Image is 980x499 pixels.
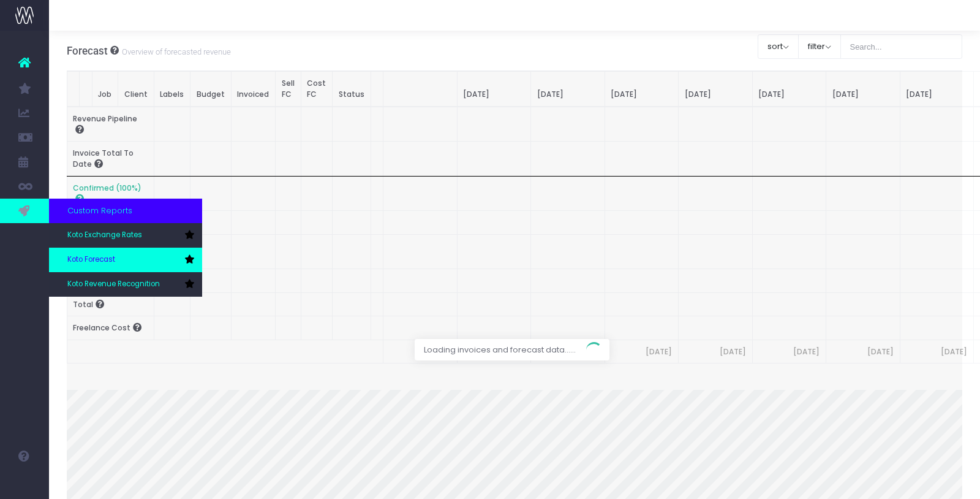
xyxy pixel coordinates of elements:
a: Koto Forecast [49,248,202,272]
a: Koto Exchange Rates [49,223,202,248]
span: Koto Exchange Rates [67,230,142,241]
button: filter [798,34,841,59]
input: Search... [840,34,963,59]
span: Koto Forecast [67,254,115,265]
button: sort [758,34,799,59]
img: images/default_profile_image.png [15,474,34,493]
span: Loading invoices and forecast data...... [415,339,585,361]
span: Koto Revenue Recognition [67,279,160,290]
a: Koto Revenue Recognition [49,272,202,297]
span: Forecast [67,45,108,57]
small: Overview of forecasted revenue [119,45,231,57]
span: Custom Reports [67,205,132,217]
